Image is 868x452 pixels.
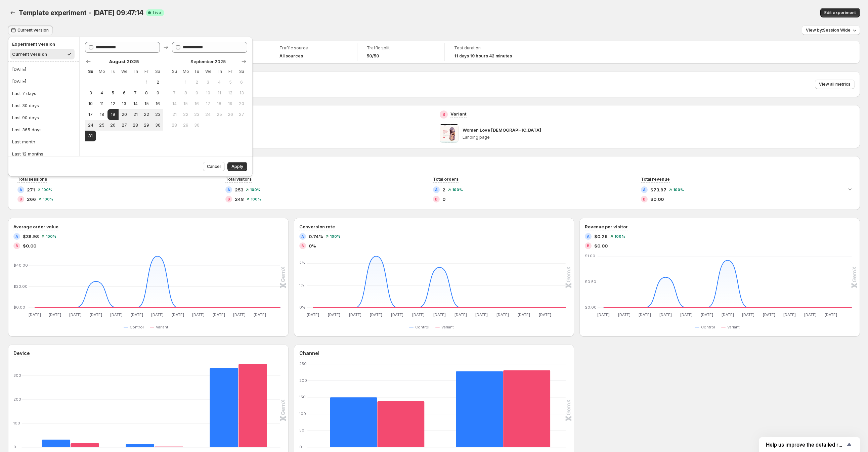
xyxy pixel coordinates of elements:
[766,441,853,449] button: Show survey - Help us improve the detailed report for A/B campaigns
[236,66,247,77] th: Saturday
[614,234,625,238] span: 100 %
[587,244,590,248] h2: B
[130,109,141,120] button: Thursday August 21 2025
[227,162,247,171] button: Apply
[171,69,177,74] span: Su
[110,112,116,117] span: 19
[150,323,171,331] button: Variant
[121,101,127,106] span: 13
[141,88,152,98] button: Friday August 8 2025
[119,88,130,98] button: Wednesday August 6 2025
[151,312,164,317] text: [DATE]
[216,90,222,96] span: 11
[409,323,432,331] button: Control
[227,101,233,106] span: 19
[10,49,75,59] button: Current version
[132,90,138,96] span: 7
[370,312,382,317] text: [DATE]
[239,112,245,117] span: 27
[107,66,119,77] th: Tuesday
[85,66,96,77] th: Sunday
[203,109,214,120] button: Wednesday September 24 2025
[144,101,149,106] span: 15
[454,53,512,59] span: 11 days 19 hours 42 minutes
[171,90,177,96] span: 7
[239,80,245,85] span: 6
[236,88,247,98] button: Saturday September 13 2025
[99,112,104,117] span: 18
[225,66,236,77] th: Friday
[107,98,119,109] button: Tuesday August 12 2025
[12,41,73,47] h2: Experiment version
[239,90,245,96] span: 13
[130,324,144,330] span: Control
[119,109,130,120] button: Wednesday August 20 2025
[227,80,233,85] span: 5
[43,197,53,201] span: 100 %
[585,223,628,230] h3: Revenue per visitor
[216,80,222,85] span: 4
[673,188,684,192] span: 100 %
[442,112,445,117] h2: B
[99,123,104,128] span: 25
[155,101,161,106] span: 16
[144,90,149,96] span: 8
[132,112,138,117] span: 21
[183,112,188,117] span: 22
[207,164,221,169] span: Cancel
[194,80,200,85] span: 2
[12,138,35,145] div: Last month
[132,69,138,74] span: Th
[194,123,200,128] span: 30
[639,312,651,317] text: [DATE]
[96,120,107,131] button: Monday August 25 2025
[194,69,200,74] span: Tu
[239,69,245,74] span: Sa
[121,90,127,96] span: 6
[585,279,596,284] text: $0.50
[88,101,93,106] span: 10
[518,312,530,317] text: [DATE]
[203,162,225,171] button: Cancel
[169,98,180,109] button: Sunday September 14 2025
[301,244,304,248] h2: B
[194,101,200,106] span: 16
[141,98,152,109] button: Friday August 15 2025
[141,120,152,131] button: Friday August 29 2025
[85,109,96,120] button: Sunday August 17 2025
[239,57,249,66] button: Show next month, October 2025
[183,90,188,96] span: 8
[824,10,856,15] span: Edit experiment
[99,101,104,106] span: 11
[496,312,509,317] text: [DATE]
[815,80,855,89] button: View all metrics
[367,53,379,59] span: 50/50
[110,101,116,106] span: 12
[314,364,440,447] g: Direct: Control 150,Variant 138
[225,88,236,98] button: Friday September 12 2025
[585,254,595,258] text: $1.00
[13,162,855,168] h2: Performance over time
[216,101,222,106] span: 18
[435,197,438,201] h2: B
[205,69,211,74] span: We
[88,90,93,96] span: 3
[349,312,361,317] text: [DATE]
[10,112,77,123] button: Last 90 days
[88,69,93,74] span: Su
[13,305,25,310] text: $0.00
[205,80,211,85] span: 3
[594,242,608,249] span: $0.00
[130,88,141,98] button: Thursday August 7 2025
[99,90,104,96] span: 4
[107,109,119,120] button: Start of range Tuesday August 19 2025
[721,323,742,331] button: Variant
[10,88,77,99] button: Last 7 days
[144,80,149,85] span: 1
[643,197,646,201] h2: B
[279,53,303,59] h4: All sources
[171,112,177,117] span: 21
[88,133,93,139] span: 31
[309,242,316,249] span: 0%
[17,28,49,33] span: Current version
